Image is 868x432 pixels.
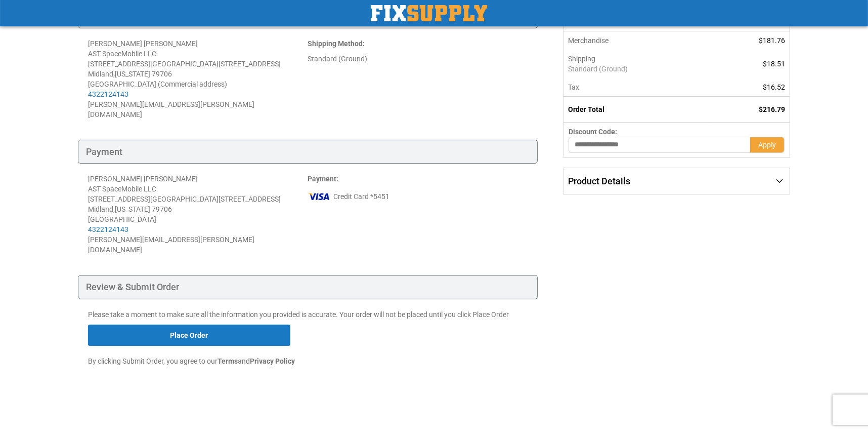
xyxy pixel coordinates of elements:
[88,174,308,234] div: [PERSON_NAME] [PERSON_NAME] AST SpaceMobile LLC [STREET_ADDRESS][GEOGRAPHIC_DATA][STREET_ADDRESS]...
[88,325,290,346] button: Place Order
[568,64,707,74] span: Standard (Ground)
[308,54,527,64] div: Standard (Ground)
[563,31,712,50] th: Merchandise
[88,225,128,233] a: 4322124143
[115,205,150,213] span: [US_STATE]
[308,175,336,183] span: Payment
[88,235,254,254] span: [PERSON_NAME][EMAIL_ADDRESS][PERSON_NAME][DOMAIN_NAME]
[750,137,785,153] button: Apply
[115,70,150,78] span: [US_STATE]
[78,275,538,299] div: Review & Submit Order
[563,78,712,97] th: Tax
[308,189,331,204] img: vi.png
[88,90,128,98] a: 4322124143
[78,140,538,164] div: Payment
[88,100,254,119] span: [PERSON_NAME][EMAIL_ADDRESS][PERSON_NAME][DOMAIN_NAME]
[308,189,527,204] div: Credit Card *5451
[308,40,365,48] strong: :
[218,357,238,365] strong: Terms
[759,36,785,45] span: $181.76
[371,5,487,21] a: store logo
[88,309,528,320] p: Please take a moment to make sure all the information you provided is accurate. Your order will n...
[308,40,363,48] span: Shipping Method
[763,60,785,68] span: $18.51
[758,141,776,149] span: Apply
[568,105,604,113] strong: Order Total
[88,38,308,120] address: [PERSON_NAME] [PERSON_NAME] AST SpaceMobile LLC [STREET_ADDRESS][GEOGRAPHIC_DATA][STREET_ADDRESS]...
[250,357,295,365] strong: Privacy Policy
[308,175,338,183] strong: :
[759,105,785,113] span: $216.79
[569,128,617,136] span: Discount Code:
[88,356,528,366] p: By clicking Submit Order, you agree to our and
[371,5,487,21] img: Fix Industrial Supply
[568,55,595,63] span: Shipping
[568,176,630,186] span: Product Details
[763,83,785,91] span: $16.52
